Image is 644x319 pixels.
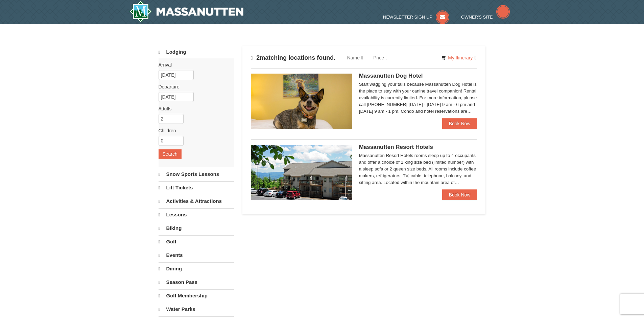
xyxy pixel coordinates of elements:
[129,1,244,22] img: Massanutten Resort Logo
[159,208,234,221] a: Lessons
[442,189,477,200] a: Book Now
[159,262,234,275] a: Dining
[159,289,234,302] a: Golf Membership
[159,46,234,58] a: Lodging
[159,105,229,112] label: Adults
[159,235,234,248] a: Golf
[159,168,234,181] a: Snow Sports Lessons
[159,195,234,208] a: Activities & Attractions
[159,181,234,194] a: Lift Tickets
[461,15,510,20] a: Owner's Site
[359,81,477,115] div: Start wagging your tails because Massanutten Dog Hotel is the place to stay with your canine trav...
[159,83,229,90] label: Departure
[129,1,244,22] a: Massanutten Resort
[159,149,182,159] button: Search
[442,118,477,129] a: Book Now
[368,51,392,64] a: Price
[159,276,234,289] a: Season Pass
[251,145,352,200] img: 19219026-1-e3b4ac8e.jpg
[159,249,234,262] a: Events
[359,144,433,150] span: Massanutten Resort Hotels
[159,222,234,235] a: Biking
[342,51,368,64] a: Name
[383,15,432,20] span: Newsletter Sign Up
[383,15,449,20] a: Newsletter Sign Up
[251,74,352,129] img: 27428181-5-81c892a3.jpg
[461,15,493,20] span: Owner's Site
[159,303,234,316] a: Water Parks
[159,61,229,68] label: Arrival
[159,127,229,134] label: Children
[437,53,480,63] a: My Itinerary
[359,73,423,79] span: Massanutten Dog Hotel
[359,152,477,186] div: Massanutten Resort Hotels rooms sleep up to 4 occupants and offer a choice of 1 king size bed (li...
